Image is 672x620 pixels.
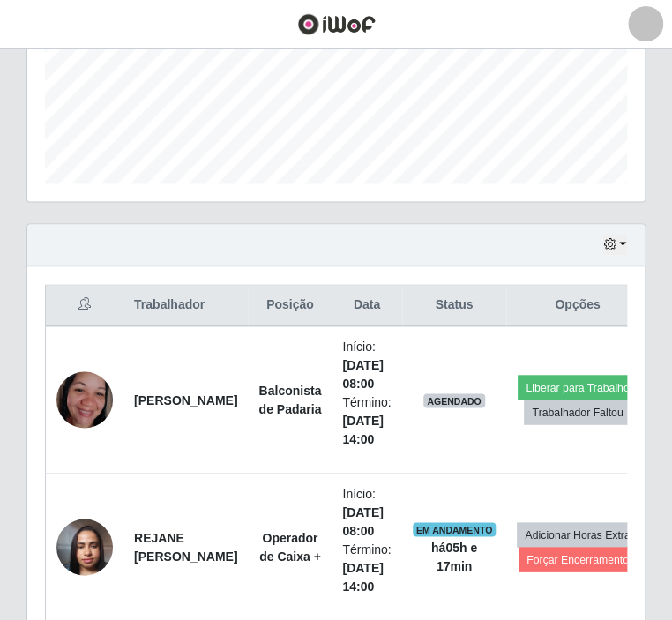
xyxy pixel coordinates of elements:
[524,400,631,424] button: Trabalhador Faltou
[134,392,237,407] strong: [PERSON_NAME]
[506,285,649,326] th: Opções
[123,285,248,326] th: Trabalhador
[56,509,113,584] img: 1749494042787.jpeg
[297,13,376,35] img: CoreUI Logo
[342,540,391,595] li: Término:
[342,560,383,593] time: [DATE] 14:00
[342,484,391,540] li: Início:
[402,285,507,326] th: Status
[248,285,332,326] th: Posição
[342,337,391,392] li: Início:
[517,522,638,547] button: Adicionar Horas Extra
[259,530,321,563] strong: Operador de Caixa +
[342,504,383,537] time: [DATE] 08:00
[134,530,237,563] strong: REJANE [PERSON_NAME]
[518,375,637,400] button: Liberar para Trabalho
[342,392,391,448] li: Término:
[258,383,321,415] strong: Balconista de Padaria
[423,393,485,407] span: AGENDADO
[519,547,637,571] button: Forçar Encerramento
[342,357,383,390] time: [DATE] 08:00
[56,349,113,450] img: 1755265059597.jpeg
[431,540,477,572] strong: há 05 h e 17 min
[342,413,383,445] time: [DATE] 14:00
[413,522,497,536] span: EM ANDAMENTO
[332,285,401,326] th: Data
